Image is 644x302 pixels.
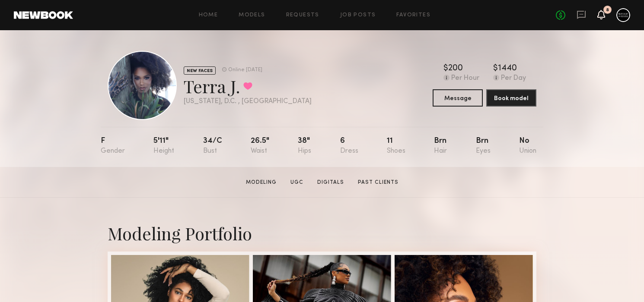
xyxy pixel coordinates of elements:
a: Models [239,13,265,18]
div: Brn [434,137,447,155]
button: Book model [486,89,536,107]
div: 6 [340,137,358,155]
div: [US_STATE], D.C. , [GEOGRAPHIC_DATA] [184,98,312,105]
div: Per Day [501,75,526,82]
div: 8 [606,8,609,13]
div: $ [443,64,448,73]
a: Digitals [314,179,348,186]
div: 38" [298,137,311,155]
button: Message [433,89,483,107]
a: Modeling [242,179,280,186]
a: Home [199,13,218,18]
a: Requests [286,13,319,18]
div: Modeling Portfolio [108,222,536,245]
div: No [519,137,536,155]
div: 200 [448,64,463,73]
div: Brn [476,137,491,155]
a: UGC [287,179,307,186]
a: Job Posts [340,13,376,18]
div: Terra J. [184,75,312,98]
div: NEW FACES [184,66,216,75]
div: 1440 [498,64,517,73]
div: 5'11" [153,137,174,155]
div: Online [DATE] [228,67,262,73]
a: Past Clients [354,179,402,186]
div: Per Hour [451,75,479,82]
div: 34/c [203,137,222,155]
div: 26.5" [251,137,269,155]
div: $ [493,64,498,73]
a: Favorites [396,13,430,18]
div: F [101,137,125,155]
div: 11 [387,137,405,155]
